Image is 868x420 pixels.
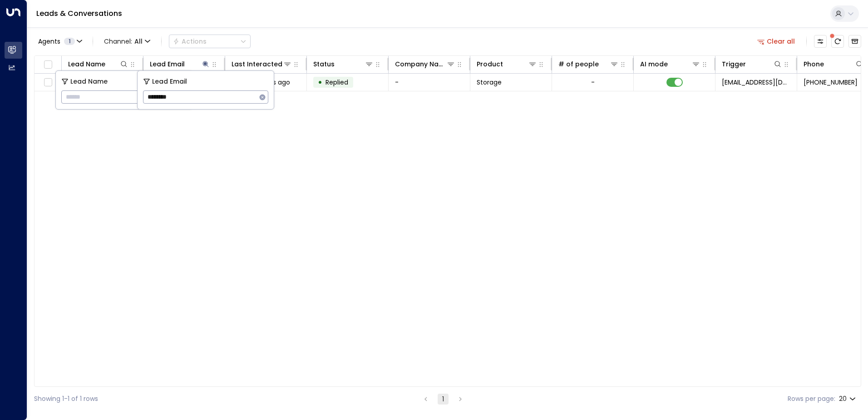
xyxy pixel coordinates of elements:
[64,38,75,45] span: 1
[325,78,348,87] span: Replied
[318,75,322,90] div: •
[558,59,599,70] div: # of people
[232,59,292,70] div: Last Interacted
[848,35,861,48] button: Archived Leads
[389,74,470,91] td: -
[722,59,782,70] div: Trigger
[169,35,251,48] div: Button group with a nested menu
[68,59,105,70] div: Lead Name
[150,59,185,70] div: Lead Email
[640,59,700,70] div: AI mode
[839,392,858,405] div: 20
[42,77,54,88] span: Toggle select row
[722,78,790,87] span: leads@space-station.co.uk
[70,76,108,87] span: Lead Name
[34,394,98,404] div: Showing 1-1 of 1 rows
[150,59,210,70] div: Lead Email
[814,35,827,48] button: Customize
[722,59,746,70] div: Trigger
[38,38,60,45] span: Agents
[438,394,449,405] button: page 1
[395,59,446,70] div: Company Name
[754,35,799,48] button: Clear all
[100,35,154,48] button: Channel:All
[788,394,835,404] label: Rows per page:
[831,35,844,48] span: There are new threads available. Refresh the grid to view the latest updates.
[640,59,668,70] div: AI mode
[100,35,154,48] span: Channel:
[477,59,503,70] div: Product
[173,37,207,45] div: Actions
[42,59,54,70] span: Toggle select all
[591,78,595,87] div: -
[804,59,864,70] div: Phone
[395,59,455,70] div: Company Name
[152,76,187,87] span: Lead Email
[313,59,335,70] div: Status
[420,393,466,405] nav: pagination navigation
[34,35,85,48] button: Agents1
[313,59,374,70] div: Status
[477,78,502,87] span: Storage
[232,59,282,70] div: Last Interacted
[804,78,858,87] span: +447971233777
[36,8,122,19] a: Leads & Conversations
[68,59,128,70] div: Lead Name
[558,59,619,70] div: # of people
[804,59,824,70] div: Phone
[134,38,143,45] span: All
[169,35,251,48] button: Actions
[477,59,537,70] div: Product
